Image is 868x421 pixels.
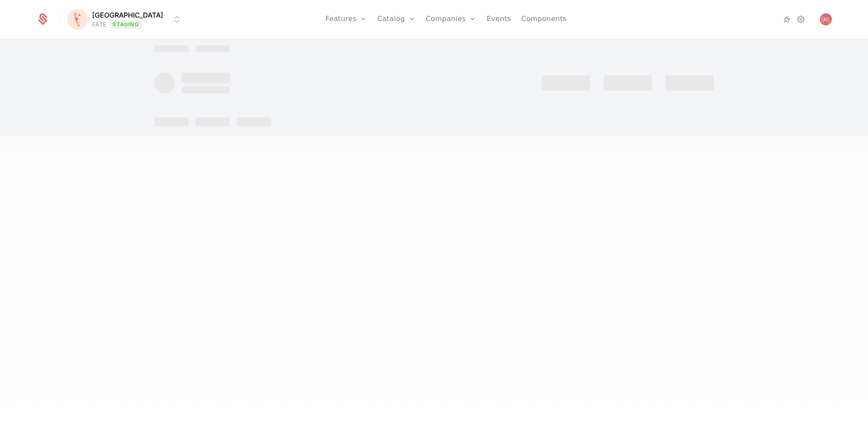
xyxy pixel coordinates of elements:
img: Florence [67,9,88,30]
a: Settings [796,14,806,25]
button: Open user button [820,13,832,25]
button: Select environment [70,10,182,29]
span: Staging [110,20,141,29]
img: Jelena Obradovic [820,13,832,25]
a: Integrations [782,14,792,25]
div: FATE [92,20,106,29]
span: [GEOGRAPHIC_DATA] [92,10,163,20]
